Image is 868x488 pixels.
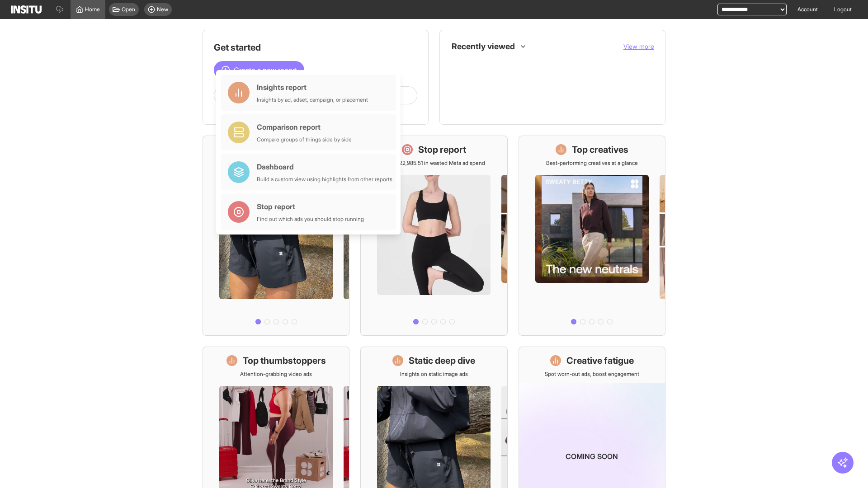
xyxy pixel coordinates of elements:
[214,61,304,79] button: Create a new report
[257,201,364,212] div: Stop report
[203,136,349,336] a: What's live nowSee all active ads instantly
[623,42,654,51] button: View more
[257,216,364,223] div: Find out which ads you should stop running
[546,160,638,167] p: Best-performing creatives at a glance
[214,41,417,54] h1: Get started
[257,122,352,132] div: Comparison report
[257,136,352,143] div: Compare groups of things side by side
[122,6,135,13] span: Open
[157,6,168,13] span: New
[383,160,485,167] p: Save £22,985.51 in wasted Meta ad spend
[257,176,392,183] div: Build a custom view using highlights from other reports
[240,371,312,378] p: Attention-grabbing video ads
[409,354,475,367] h1: Static deep dive
[11,5,42,14] img: Logo
[519,136,665,336] a: Top creativesBest-performing creatives at a glance
[85,6,100,13] span: Home
[400,371,468,378] p: Insights on static image ads
[418,143,466,156] h1: Stop report
[257,161,392,172] div: Dashboard
[623,42,654,50] span: View more
[257,82,368,93] div: Insights report
[234,65,297,75] span: Create a new report
[572,143,628,156] h1: Top creatives
[257,96,368,103] div: Insights by ad, adset, campaign, or placement
[360,136,507,336] a: Stop reportSave £22,985.51 in wasted Meta ad spend
[243,354,326,367] h1: Top thumbstoppers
